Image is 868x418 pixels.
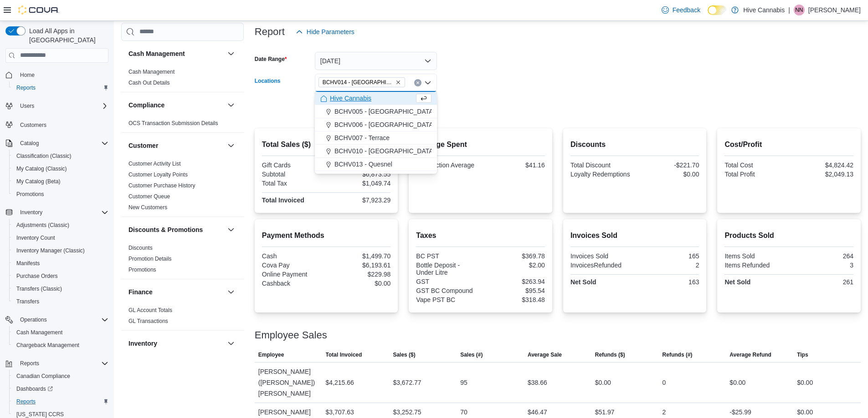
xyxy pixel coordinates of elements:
[20,360,39,367] span: Reports
[9,282,112,295] button: Transfers (Classic)
[328,180,390,187] div: $1,049.74
[121,242,244,279] div: Discounts & Promotions
[128,255,172,262] span: Promotion Details
[743,5,785,15] p: Hive Cannabis
[16,152,72,160] span: Classification (Classic)
[16,234,55,242] span: Inventory Count
[315,92,437,171] div: Choose from the following options
[797,351,808,358] span: Tips
[258,351,284,358] span: Employee
[128,69,175,75] a: Cash Management
[528,377,547,388] div: $38.66
[13,296,108,307] span: Transfers
[128,267,156,273] a: Promotions
[483,296,545,303] div: $318.48
[16,298,39,305] span: Transfers
[395,80,401,85] button: Remove BCHV014 - Abbotsford from selection in this group
[2,206,112,219] button: Inventory
[16,119,108,130] span: Customers
[262,180,324,187] div: Total Tax
[13,396,108,407] span: Reports
[13,163,108,174] span: My Catalog (Classic)
[9,326,112,339] button: Cash Management
[13,232,59,243] a: Inventory Count
[13,220,108,231] span: Adjustments (Classic)
[255,77,281,85] label: Locations
[262,252,324,260] div: Cash
[128,182,195,189] span: Customer Purchase History
[16,120,50,131] a: Customers
[416,252,478,260] div: BC PST
[9,295,112,308] button: Transfers
[637,171,699,178] div: $0.00
[128,79,170,86] span: Cash Out Details
[483,262,545,269] div: $2.00
[13,163,71,174] a: My Catalog (Classic)
[595,377,611,388] div: $0.00
[16,138,108,149] span: Catalog
[318,77,405,87] span: BCHV014 - Abbotsford
[729,407,751,418] div: -$25.99
[570,161,633,169] div: Total Discount
[128,49,185,58] h3: Cash Management
[16,101,38,111] button: Users
[128,160,181,167] span: Customer Activity List
[262,196,304,204] strong: Total Invoiced
[16,411,64,418] span: [US_STATE] CCRS
[255,26,285,37] h3: Report
[9,232,112,244] button: Inventory Count
[18,5,59,15] img: Cova
[16,314,51,325] button: Operations
[13,327,66,338] a: Cash Management
[226,140,236,151] button: Customer
[128,287,224,297] button: Finance
[9,219,112,232] button: Adjustments (Classic)
[13,371,108,382] span: Canadian Compliance
[9,339,112,352] button: Chargeback Management
[2,100,112,112] button: Users
[128,161,181,167] a: Customer Activity List
[416,262,478,276] div: Bottle Deposit - Under Litre
[13,82,108,93] span: Reports
[9,162,112,175] button: My Catalog (Classic)
[328,262,390,269] div: $6,193.61
[16,165,67,172] span: My Catalog (Classic)
[13,245,108,256] span: Inventory Manager (Classic)
[226,287,236,297] button: Finance
[262,230,391,241] h2: Payment Methods
[570,139,699,150] h2: Discounts
[724,262,787,269] div: Items Refunded
[128,225,203,234] h3: Discounts & Promotions
[255,330,327,341] h3: Employee Sales
[121,305,244,330] div: Finance
[663,351,693,358] span: Refunds (#)
[334,107,488,116] span: BCHV005 - [GEOGRAPHIC_DATA][PERSON_NAME]
[416,287,478,294] div: GST BC Compound
[16,373,70,380] span: Canadian Compliance
[637,252,699,260] div: 165
[255,363,322,403] div: [PERSON_NAME] ([PERSON_NAME]) [PERSON_NAME]
[483,252,545,260] div: $369.78
[128,193,170,200] span: Customer Queue
[307,27,354,36] span: Hide Parameters
[673,5,700,15] span: Feedback
[13,258,43,269] a: Manifests
[9,150,112,162] button: Classification (Classic)
[326,351,362,358] span: Total Invoiced
[262,171,324,178] div: Subtotal
[20,316,47,323] span: Operations
[9,175,112,188] button: My Catalog (Beta)
[128,244,153,252] span: Discounts
[9,270,112,282] button: Purchase Orders
[729,351,771,358] span: Average Refund
[416,230,545,241] h2: Taxes
[724,171,787,178] div: Total Profit
[16,329,62,336] span: Cash Management
[16,358,43,369] button: Reports
[16,191,44,198] span: Promotions
[13,82,39,93] a: Reports
[226,100,236,111] button: Compliance
[416,139,545,150] h2: Average Spent
[128,256,172,262] a: Promotion Details
[460,407,467,418] div: 70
